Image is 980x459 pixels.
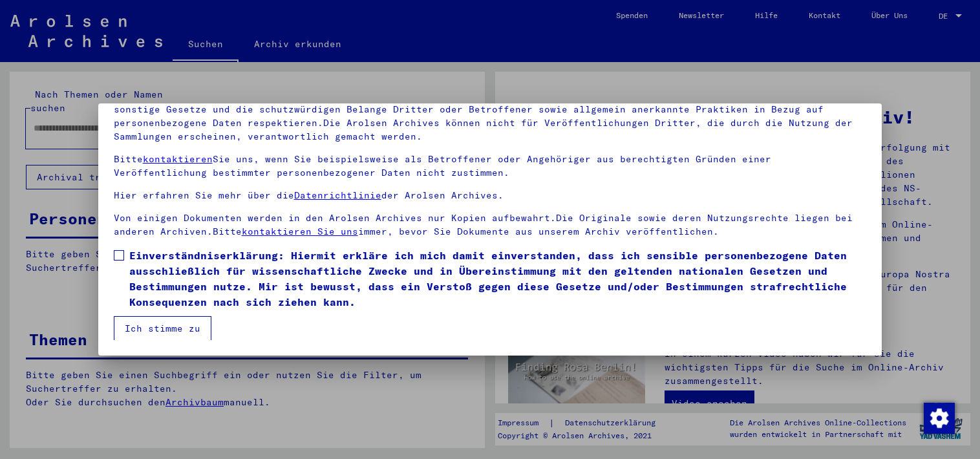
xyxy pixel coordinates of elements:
[242,226,358,237] a: kontaktieren Sie uns
[143,153,213,165] a: kontaktieren
[114,211,867,239] p: Von einigen Dokumenten werden in den Arolsen Archives nur Kopien aufbewahrt.Die Originale sowie d...
[114,76,867,144] p: Bitte beachten Sie, dass dieses Portal über NS - Verfolgte sensible Daten zu identifizierten oder...
[924,403,955,434] img: Zustimmung ändern
[923,402,954,433] div: Zustimmung ändern
[114,153,867,180] p: Bitte Sie uns, wenn Sie beispielsweise als Betroffener oder Angehöriger aus berechtigten Gründen ...
[114,189,867,202] p: Hier erfahren Sie mehr über die der Arolsen Archives.
[294,189,381,201] a: Datenrichtlinie
[129,248,867,310] span: Einverständniserklärung: Hiermit erkläre ich mich damit einverstanden, dass ich sensible personen...
[114,316,211,341] button: Ich stimme zu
